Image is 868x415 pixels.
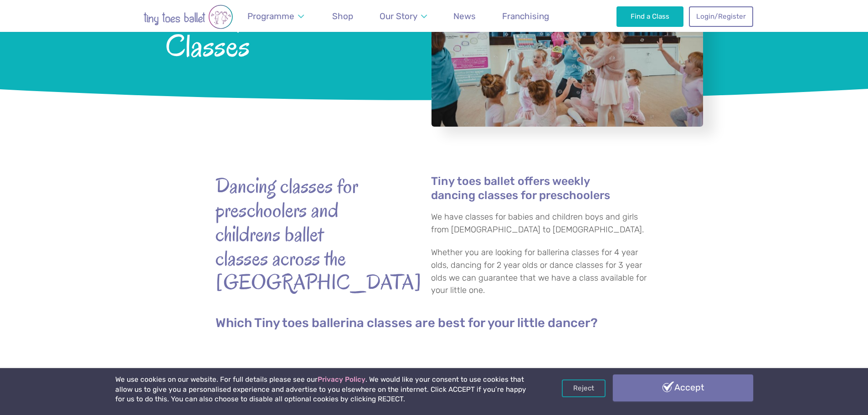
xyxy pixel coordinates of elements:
[453,11,476,21] span: News
[115,375,530,405] p: We use cookies on our website. For full details please see our . We would like your consent to us...
[243,5,308,27] a: Programme
[616,6,683,26] a: Find a Class
[562,379,606,397] a: Reject
[431,246,653,297] p: Whether you are looking for ballerina classes for 4 year olds, dancing for 2 year olds or dance c...
[115,5,261,29] img: tiny toes ballet
[498,5,554,27] a: Franchising
[247,11,294,21] span: Programme
[431,190,610,202] a: dancing classes for preschoolers
[318,375,365,384] a: Privacy Policy
[216,315,653,331] h2: Which Tiny toes ballerina classes are best for your little dancer?
[431,211,653,236] p: We have classes for babies and children boys and girls from [DEMOGRAPHIC_DATA] to [DEMOGRAPHIC_DA...
[332,11,353,21] span: Shop
[375,5,431,27] a: Our Story
[689,6,753,26] a: Login/Register
[502,11,549,21] span: Franchising
[328,5,358,27] a: Shop
[613,374,753,401] a: Accept
[216,174,380,294] strong: Dancing classes for preschoolers and childrens ballet classes across the [GEOGRAPHIC_DATA]
[449,5,480,27] a: News
[431,174,653,202] h4: Tiny toes ballet offers weekly
[380,11,417,21] span: Our Story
